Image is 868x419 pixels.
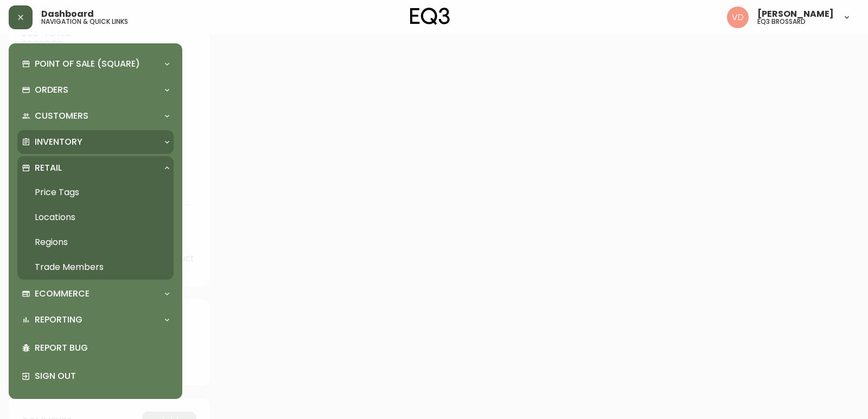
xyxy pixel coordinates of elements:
a: Price Tags [17,180,174,205]
h5: navigation & quick links [41,18,128,25]
div: Report Bug [17,334,174,362]
p: Report Bug [35,342,169,354]
div: Sign Out [17,362,174,390]
span: Dashboard [41,10,94,18]
p: Ecommerce [35,288,90,300]
img: logo [410,8,450,25]
a: Trade Members [17,255,174,280]
span: [PERSON_NAME] [757,10,834,18]
div: Inventory [17,130,174,154]
div: Point of Sale (Square) [17,52,174,76]
div: Customers [17,104,174,128]
p: Retail [35,162,62,174]
div: Ecommerce [17,282,174,306]
h5: eq3 brossard [757,18,806,25]
p: Sign Out [35,370,169,382]
div: Retail [17,156,174,180]
p: Inventory [35,136,82,148]
a: Locations [17,205,174,230]
p: Point of Sale (Square) [35,58,140,70]
div: Orders [17,78,174,102]
img: 34cbe8de67806989076631741e6a7c6b [727,7,749,28]
a: Regions [17,230,174,255]
div: Reporting [17,308,174,332]
p: Orders [35,84,68,96]
p: Customers [35,110,88,122]
p: Reporting [35,314,82,326]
